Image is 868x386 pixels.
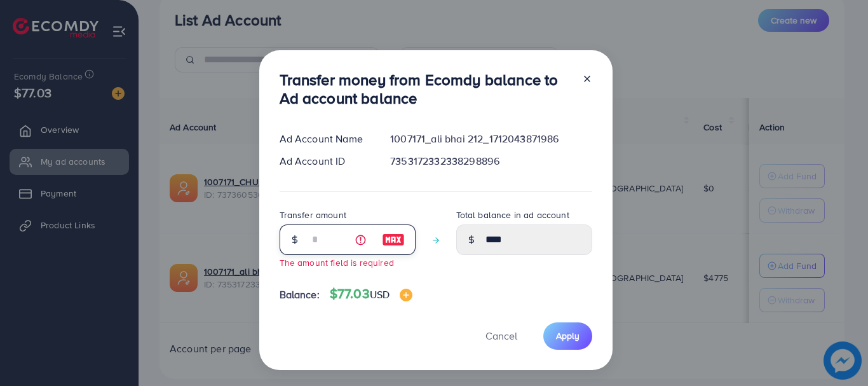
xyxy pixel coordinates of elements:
h4: $77.03 [330,286,412,302]
label: Transfer amount [280,209,346,221]
div: 1007171_ali bhai 212_1712043871986 [380,132,602,146]
img: image [382,232,405,247]
div: 7353172332338298896 [380,154,602,169]
button: Cancel [470,322,533,350]
label: Total balance in ad account [456,209,569,221]
div: Ad Account Name [269,132,381,146]
span: Balance: [280,287,320,302]
span: USD [370,287,390,301]
img: image [400,289,412,301]
span: Cancel [485,329,517,343]
small: The amount field is required [280,256,394,268]
div: Ad Account ID [269,154,381,169]
span: Apply [556,329,580,342]
h3: Transfer money from Ecomdy balance to Ad account balance [280,71,572,107]
button: Apply [543,322,592,350]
